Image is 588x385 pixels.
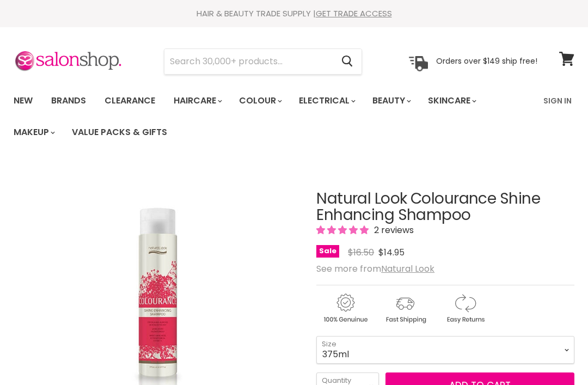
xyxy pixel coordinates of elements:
img: genuine.gif [316,292,374,325]
button: Search [333,49,362,74]
a: Value Packs & Gifts [64,121,175,144]
form: Product [164,48,362,75]
a: New [5,89,41,112]
a: Beauty [364,89,418,112]
ul: Main menu [5,85,537,148]
a: Electrical [291,89,362,112]
a: Clearance [96,89,163,112]
h1: Natural Look Colourance Shine Enhancing Shampoo [316,191,574,224]
img: returns.gif [436,292,494,325]
a: Skincare [420,89,483,112]
a: Makeup [5,121,62,144]
span: $16.50 [348,246,374,259]
a: Natural Look [381,262,434,275]
a: Haircare [166,89,229,112]
span: $14.95 [378,246,405,259]
input: Search [164,49,333,74]
span: 2 reviews [371,224,414,236]
a: Brands [43,89,94,112]
img: shipping.gif [376,292,434,325]
p: Orders over $149 ship free! [436,56,537,66]
a: Colour [231,89,289,112]
a: Sign In [537,89,578,112]
span: 5.00 stars [316,224,371,236]
span: See more from [316,262,434,275]
a: GET TRADE ACCESS [316,8,392,19]
span: Sale [316,245,339,258]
